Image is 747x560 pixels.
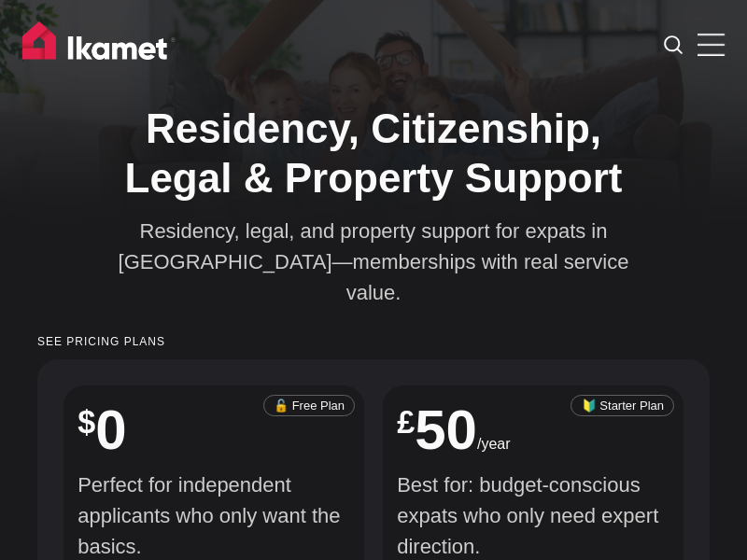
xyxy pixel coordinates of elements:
[397,404,415,440] sup: £
[397,402,669,458] h2: 50
[263,395,356,416] small: 🔓 Free Plan
[93,105,654,203] h1: Residency, Citizenship, Legal & Property Support
[477,436,511,452] span: /year
[22,21,176,68] img: Ikamet home
[571,395,674,416] small: 🔰 Starter Plan
[93,216,654,308] p: Residency, legal, and property support for expats in [GEOGRAPHIC_DATA]—memberships with real serv...
[37,336,710,348] small: See pricing plans
[78,402,350,458] h2: 0
[78,404,95,440] sup: $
